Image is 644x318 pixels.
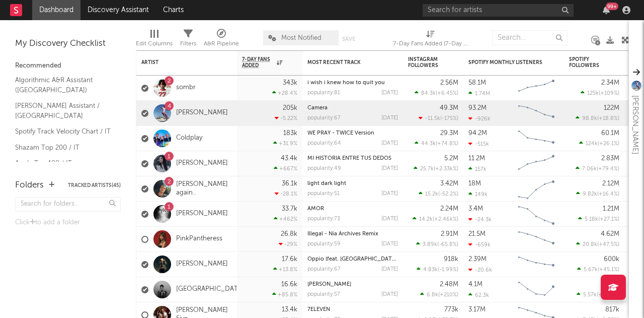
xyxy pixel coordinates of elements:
span: -11.5k [425,116,440,121]
div: Spotify Followers [569,56,604,69]
a: [PERSON_NAME] [176,210,228,218]
div: +462 % [274,216,297,222]
a: light dark light [307,181,346,186]
div: 21.5M [468,231,486,237]
div: popularity: 51 [307,191,340,197]
svg: Chart title [514,227,559,252]
span: +18.8 % [599,116,618,121]
button: Tracked Artists(45) [68,183,121,188]
div: 2.83M [601,155,619,162]
span: 3.89k [423,242,437,247]
div: 817k [605,306,619,313]
div: 205k [283,105,297,111]
div: A&R Pipeline [204,38,239,50]
div: 16.6k [281,281,297,288]
div: ( ) [416,241,458,247]
span: 125k [587,91,599,96]
div: ( ) [415,140,458,147]
a: Shazam Top 200 / IT [15,142,111,153]
span: 14.2k [419,217,433,222]
span: 9.82k [583,192,597,197]
span: +9.47 % [598,292,618,298]
div: popularity: 57 [307,292,340,297]
div: 11.2M [468,155,485,162]
div: popularity: 49 [307,166,341,171]
div: ( ) [576,241,619,247]
div: -28.1 % [275,190,297,197]
button: 99+ [603,6,610,14]
div: 2.48M [440,281,458,288]
a: Illegal - Nia Archives Remix [307,231,378,237]
span: -65.8 % [439,242,457,247]
div: A&R Pipeline [204,25,239,54]
a: [PERSON_NAME] again.. [176,180,232,198]
div: Click to add a folder. [15,217,121,229]
div: MI HISTORIA ENTRE TUS DEDOS [307,156,398,161]
div: -29 % [279,241,297,247]
div: 157k [468,166,487,172]
div: +31.9 % [273,140,297,147]
div: light dark light [307,181,398,186]
span: 20.8k [583,242,597,247]
div: Edit Columns [136,25,173,54]
div: 17.6k [282,256,297,263]
svg: Chart title [514,202,559,227]
div: 183k [283,130,297,137]
a: [PERSON_NAME] [176,260,228,269]
a: MI HISTORIA ENTRE TUS DEDOS [307,156,391,161]
div: WE PRAY - TWICE Version [307,131,398,136]
div: 918k [444,256,458,263]
div: 5.2M [444,155,458,162]
a: sombr [176,84,196,92]
div: 36.1k [282,180,297,187]
div: 2.56M [440,80,458,86]
span: 124k [586,141,598,147]
span: +79.4 % [598,166,618,172]
span: -52.2 % [440,192,457,197]
div: ( ) [414,165,458,172]
div: 2.91M [441,231,458,237]
div: 43.4k [281,155,297,162]
div: -515k [468,141,489,147]
span: +74.8 % [437,141,457,147]
div: 7-Day Fans Added (7-Day Fans Added) [393,25,468,54]
a: i wish i knew how to quit you [307,80,385,86]
span: Most Notified [281,35,321,41]
div: 99 + [606,3,618,10]
span: +109 % [600,91,618,96]
div: Folders [15,179,44,192]
div: +667 % [274,165,297,172]
svg: Chart title [514,176,559,202]
div: Most Recent Track [307,59,383,66]
div: 62.3k [468,292,489,298]
div: 33.7k [282,206,297,212]
div: 94.2M [468,130,487,137]
div: popularity: 67 [307,115,341,121]
span: 98.8k [582,116,597,121]
div: ( ) [415,90,458,96]
div: ( ) [576,165,619,172]
span: +27.1 % [600,217,618,222]
input: Search for folders... [15,197,121,212]
div: My Discovery Checklist [15,38,121,50]
div: Instagram Followers [408,56,443,69]
div: +85.8 % [272,291,297,298]
div: popularity: 73 [307,216,340,222]
div: Filters [180,25,196,54]
span: 44.3k [421,141,436,147]
div: -659k [468,241,491,248]
span: +2.33k % [435,166,457,172]
span: 84.3k [421,91,436,96]
a: 7ELEVEN [307,307,330,312]
div: -20.6k [468,267,492,273]
div: Recommended [15,60,121,72]
div: 58.1M [468,80,486,86]
span: 7-Day Fans Added [242,56,274,69]
div: [PERSON_NAME] [629,95,641,154]
div: 2.24M [440,206,458,212]
div: 18M [468,180,481,187]
div: [DATE] [381,191,398,197]
div: -926k [468,115,491,122]
div: +13.8 % [273,266,297,273]
input: Search... [492,30,568,45]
